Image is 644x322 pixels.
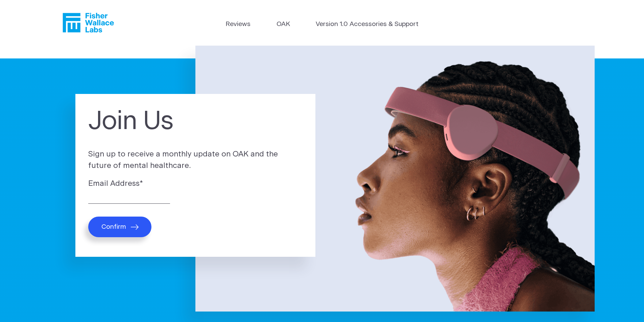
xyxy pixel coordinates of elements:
[101,223,126,231] span: Confirm
[88,178,303,190] label: Email Address
[88,149,303,171] p: Sign up to receive a monthly update on OAK and the future of mental healthcare.
[277,20,290,29] a: OAK
[316,20,419,29] a: Version 1.0 Accessories & Support
[225,20,251,29] a: Reviews
[88,217,151,237] button: Confirm
[63,13,114,32] a: Fisher Wallace
[88,107,303,137] h1: Join Us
